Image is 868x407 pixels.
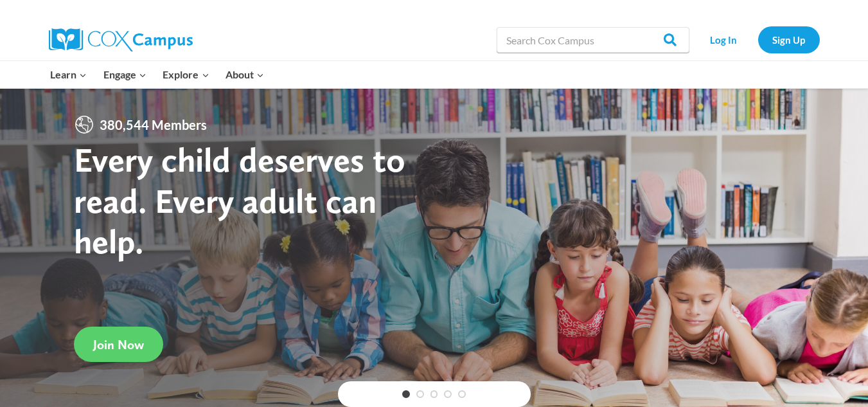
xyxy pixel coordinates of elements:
[163,66,209,83] span: Explore
[94,114,212,135] span: 380,544 Members
[103,66,146,83] span: Engage
[696,26,820,53] nav: Secondary Navigation
[416,390,424,398] a: 2
[42,61,272,88] nav: Primary Navigation
[226,66,264,83] span: About
[74,327,163,362] a: Join Now
[49,28,193,51] img: Cox Campus
[74,139,405,262] strong: Every child deserves to read. Every adult can help.
[444,390,452,398] a: 4
[93,337,144,352] span: Join Now
[497,27,689,53] input: Search Cox Campus
[696,26,752,53] a: Log In
[458,390,466,398] a: 5
[430,390,438,398] a: 3
[758,26,820,53] a: Sign Up
[402,390,410,398] a: 1
[50,66,87,83] span: Learn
